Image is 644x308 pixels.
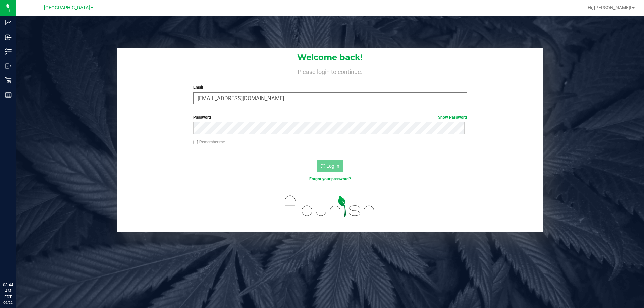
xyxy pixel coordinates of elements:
[3,282,13,300] p: 08:44 AM EDT
[588,5,631,10] span: Hi, [PERSON_NAME]!
[193,84,467,90] label: Email
[193,140,198,145] input: Remember me
[438,115,467,120] a: Show Password
[117,53,543,62] h1: Welcome back!
[317,160,343,172] button: Log In
[5,63,12,69] inline-svg: Outbound
[5,19,12,26] inline-svg: Analytics
[117,67,543,75] h4: Please login to continue.
[277,189,383,223] img: flourish_logo.svg
[326,163,339,169] span: Log In
[5,91,12,98] inline-svg: Reports
[5,48,12,55] inline-svg: Inventory
[5,34,12,41] inline-svg: Inbound
[44,5,90,11] span: [GEOGRAPHIC_DATA]
[193,139,225,145] label: Remember me
[309,177,351,181] a: Forgot your password?
[193,115,211,120] span: Password
[5,77,12,84] inline-svg: Retail
[3,300,13,305] p: 09/22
